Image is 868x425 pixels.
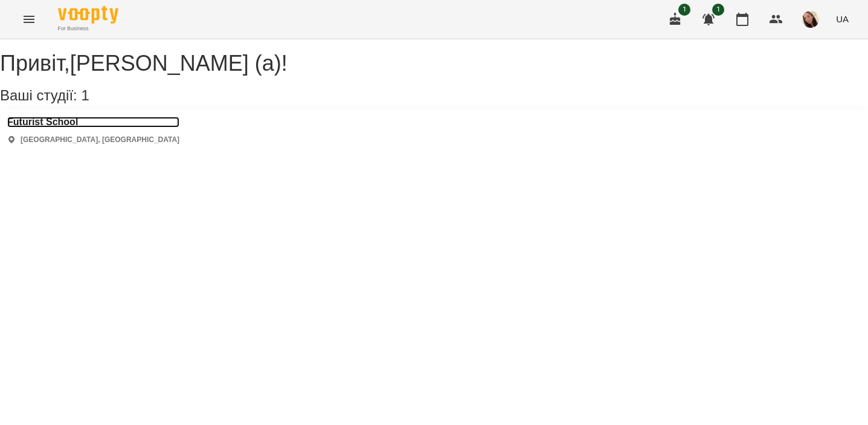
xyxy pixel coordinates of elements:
[14,5,43,34] button: Menu
[7,117,179,128] a: Futurist School
[802,11,819,28] img: 8e00ca0478d43912be51e9823101c125.jpg
[831,8,854,30] button: UA
[712,4,724,16] span: 1
[21,135,179,145] p: [GEOGRAPHIC_DATA], [GEOGRAPHIC_DATA]
[58,25,118,33] span: For Business
[678,4,690,16] span: 1
[81,87,89,103] span: 1
[836,13,849,25] span: UA
[58,6,118,24] img: Voopty Logo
